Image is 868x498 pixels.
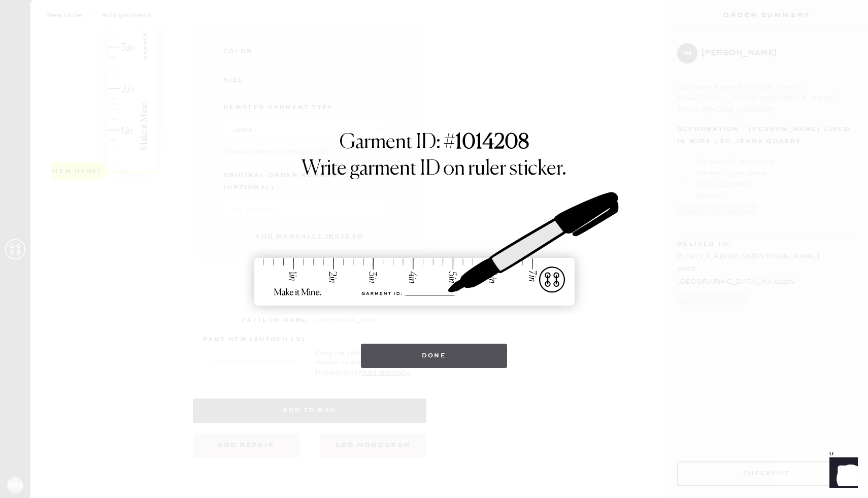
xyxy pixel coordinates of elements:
iframe: Front Chat [820,452,863,496]
h1: Garment ID: # [340,130,529,157]
h1: Write garment ID on ruler sticker. [302,157,566,181]
button: Done [361,344,508,368]
img: ruler-sticker-sharpie.svg [244,166,624,334]
strong: 1014208 [455,132,529,153]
